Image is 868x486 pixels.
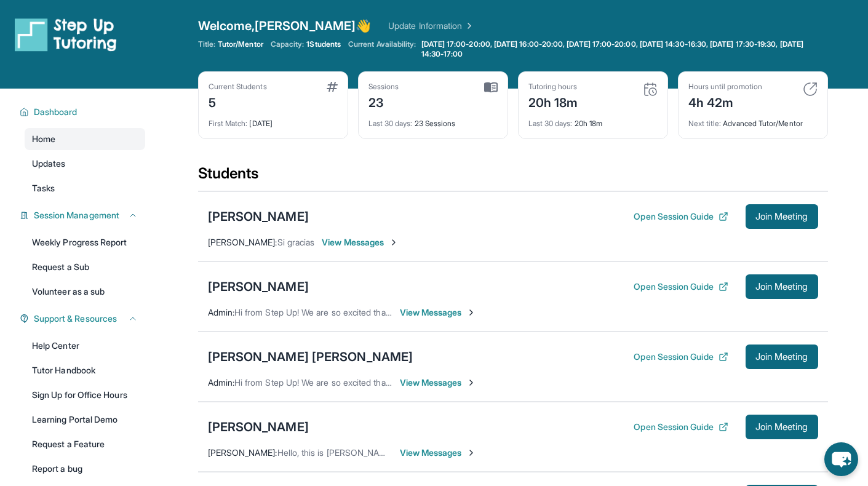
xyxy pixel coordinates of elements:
[388,20,474,32] a: Update Information
[824,442,858,476] button: chat-button
[528,119,573,128] span: Last 30 days :
[421,39,826,59] span: [DATE] 17:00-20:00, [DATE] 16:00-20:00, [DATE] 17:00-20:00, [DATE] 14:30-16:30, [DATE] 17:30-19:3...
[400,447,477,459] span: View Messages
[198,17,372,34] span: Welcome, [PERSON_NAME] 👋
[484,82,498,93] img: card
[25,458,145,480] a: Report a bug
[368,119,413,128] span: Last 30 days :
[746,415,818,439] button: Join Meeting
[400,376,477,389] span: View Messages
[462,20,474,32] img: Chevron Right
[755,353,808,361] span: Join Meeting
[32,157,66,170] span: Updates
[306,39,341,49] span: 1 Students
[368,82,399,92] div: Sessions
[322,236,399,249] span: View Messages
[327,82,338,92] img: card
[198,164,828,191] div: Students
[688,111,818,129] div: Advanced Tutor/Mentor
[25,359,145,381] a: Tutor Handbook
[208,418,309,436] div: [PERSON_NAME]
[634,421,728,433] button: Open Session Guide
[389,237,399,247] img: Chevron-Right
[466,308,476,317] img: Chevron-Right
[419,39,828,59] a: [DATE] 17:00-20:00, [DATE] 16:00-20:00, [DATE] 17:00-20:00, [DATE] 14:30-16:30, [DATE] 17:30-19:3...
[25,281,145,303] a: Volunteer as a sub
[29,313,138,325] button: Support & Resources
[368,92,399,111] div: 23
[208,237,277,247] span: [PERSON_NAME] :
[34,313,117,325] span: Support & Resources
[634,210,728,223] button: Open Session Guide
[634,351,728,363] button: Open Session Guide
[25,433,145,455] a: Request a Feature
[29,106,138,118] button: Dashboard
[208,278,309,295] div: [PERSON_NAME]
[209,82,267,92] div: Current Students
[466,448,476,458] img: Chevron-Right
[688,92,762,111] div: 4h 42m
[209,111,338,129] div: [DATE]
[400,306,477,319] span: View Messages
[32,182,55,194] span: Tasks
[803,82,818,97] img: card
[25,384,145,406] a: Sign Up for Office Hours
[271,39,305,49] span: Capacity:
[528,82,578,92] div: Tutoring hours
[218,39,263,49] span: Tutor/Mentor
[34,106,78,118] span: Dashboard
[25,128,145,150] a: Home
[198,39,215,49] span: Title:
[209,92,267,111] div: 5
[32,133,55,145] span: Home
[209,119,248,128] span: First Match :
[25,408,145,431] a: Learning Portal Demo
[634,281,728,293] button: Open Session Guide
[746,204,818,229] button: Join Meeting
[528,92,578,111] div: 20h 18m
[25,256,145,278] a: Request a Sub
[466,378,476,388] img: Chevron-Right
[208,348,413,365] div: [PERSON_NAME] [PERSON_NAME]
[368,111,498,129] div: 23 Sessions
[746,345,818,369] button: Join Meeting
[755,423,808,431] span: Join Meeting
[348,39,416,59] span: Current Availability:
[208,377,234,388] span: Admin :
[208,447,277,458] span: [PERSON_NAME] :
[688,119,722,128] span: Next title :
[688,82,762,92] div: Hours until promotion
[15,17,117,52] img: logo
[755,283,808,290] span: Join Meeting
[746,274,818,299] button: Join Meeting
[277,237,315,247] span: Si gracias
[643,82,658,97] img: card
[208,307,234,317] span: Admin :
[34,209,119,221] span: Session Management
[29,209,138,221] button: Session Management
[755,213,808,220] span: Join Meeting
[528,111,658,129] div: 20h 18m
[208,208,309,225] div: [PERSON_NAME]
[25,335,145,357] a: Help Center
[25,231,145,253] a: Weekly Progress Report
[25,153,145,175] a: Updates
[25,177,145,199] a: Tasks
